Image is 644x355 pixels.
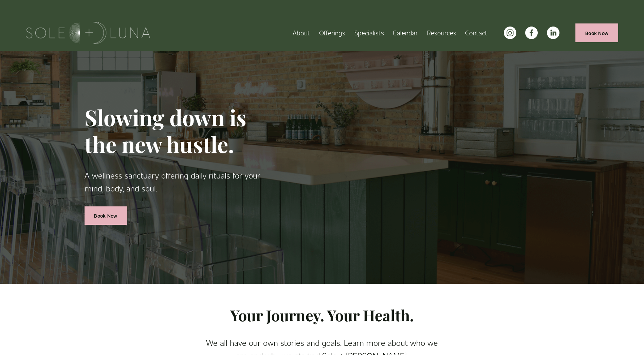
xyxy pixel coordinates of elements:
a: Contact [465,27,487,39]
a: About [293,27,310,39]
a: folder dropdown [319,27,345,39]
h1: Slowing down is the new hustle. [85,104,281,158]
a: folder dropdown [427,27,456,39]
a: Book Now [575,23,618,42]
a: instagram-unauth [504,27,516,39]
a: Calendar [393,27,418,39]
p: A wellness sanctuary offering daily rituals for your mind, body, and soul. [85,169,281,195]
strong: Your Journey. Your Health. [230,305,414,325]
a: LinkedIn [547,27,559,39]
span: Offerings [319,28,345,38]
a: facebook-unauth [525,27,538,39]
img: Sole + Luna [26,22,150,44]
span: Resources [427,28,456,38]
a: Specialists [354,27,384,39]
a: Book Now [85,206,127,225]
